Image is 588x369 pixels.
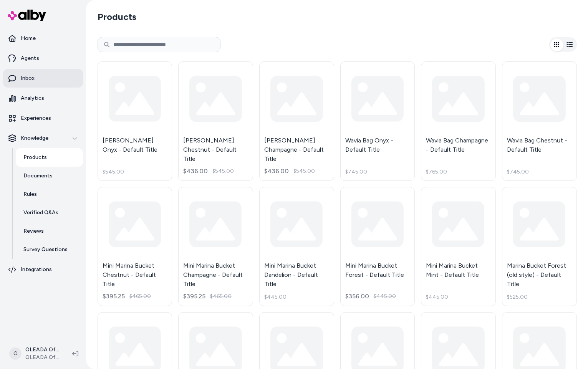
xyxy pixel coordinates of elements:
a: Verified Q&As [16,204,83,222]
a: Documents [16,167,83,185]
p: Integrations [21,266,52,273]
a: Wavia Bag Champagne - Default Title$765.00 [421,61,496,181]
img: alby Logo [8,10,46,21]
a: [PERSON_NAME] Chestnut - Default Title$436.00$545.00 [178,61,253,181]
a: Marina Bucket Forest (old style) - Default Title$525.00 [502,187,577,306]
p: OLEADA Official Shopify [25,346,60,354]
a: [PERSON_NAME] Champagne - Default Title$436.00$545.00 [259,61,334,181]
p: Inbox [21,74,35,82]
a: Mini Marina Bucket Forest - Default Title$356.00$445.00 [340,187,415,306]
a: Analytics [3,89,83,108]
p: Experiences [21,114,51,122]
p: Knowledge [21,134,48,142]
button: Knowledge [3,129,83,147]
p: Home [21,35,36,42]
a: Reviews [16,222,83,240]
a: [PERSON_NAME] Onyx - Default Title$545.00 [98,61,172,181]
p: Rules [23,190,37,198]
span: O [9,347,22,360]
a: Rules [16,185,83,204]
p: Survey Questions [23,246,68,253]
span: OLEADA Official [25,354,60,361]
a: Survey Questions [16,240,83,259]
a: Mini Marina Bucket Champagne - Default Title$395.25$465.00 [178,187,253,306]
p: Analytics [21,94,44,102]
a: Agents [3,49,83,68]
p: Agents [21,55,39,62]
a: Wavia Bag Onyx - Default Title$745.00 [340,61,415,181]
a: Mini Marina Bucket Mint - Default Title$445.00 [421,187,496,306]
button: OOLEADA Official ShopifyOLEADA Official [5,341,66,366]
a: Integrations [3,260,83,279]
a: Home [3,29,83,48]
a: Wavia Bag Chestnut - Default Title$745.00 [502,61,577,181]
p: Products [23,154,47,161]
a: Mini Marina Bucket Dandelion - Default Title$445.00 [259,187,334,306]
a: Mini Marina Bucket Chestnut - Default Title$395.25$465.00 [98,187,172,306]
a: Experiences [3,109,83,127]
a: Products [16,148,83,167]
p: Verified Q&As [23,209,58,217]
a: Inbox [3,69,83,88]
p: Reviews [23,227,44,235]
p: Documents [23,172,53,180]
h2: Products [98,11,136,23]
